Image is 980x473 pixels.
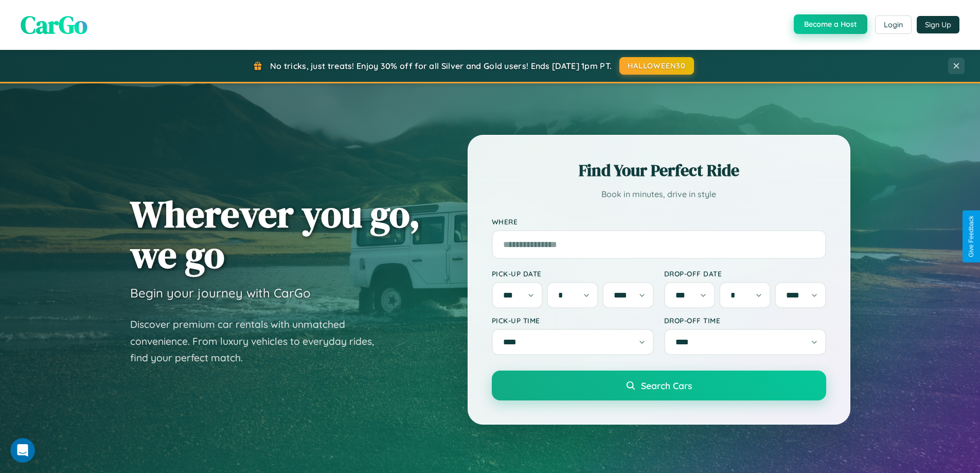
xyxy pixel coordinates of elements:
button: Become a Host [794,14,867,34]
div: Give Feedback [968,216,975,257]
button: Sign Up [917,16,959,33]
label: Pick-up Time [492,316,654,325]
h1: Wherever you go, we go [130,194,420,275]
p: Book in minutes, drive in style [492,187,826,202]
p: Discover premium car rentals with unmatched convenience. From luxury vehicles to everyday rides, ... [130,316,387,366]
label: Drop-off Time [664,316,826,325]
span: No tricks, just treats! Enjoy 30% off for all Silver and Gold users! Ends [DATE] 1pm PT. [270,61,612,71]
label: Pick-up Date [492,269,654,278]
button: HALLOWEEN30 [619,57,694,75]
h3: Begin your journey with CarGo [130,285,311,301]
button: Login [875,15,912,34]
label: Drop-off Date [664,269,826,278]
iframe: Intercom live chat [10,438,35,463]
button: Search Cars [492,371,826,400]
span: Search Cars [641,380,692,391]
span: CarGo [21,8,87,42]
h2: Find Your Perfect Ride [492,159,826,182]
label: Where [492,217,826,226]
